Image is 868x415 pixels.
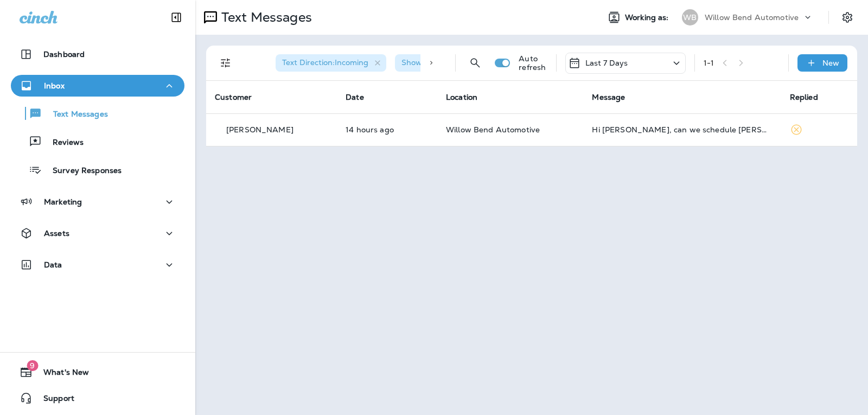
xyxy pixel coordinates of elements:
span: Support [33,394,74,407]
span: Customer [215,92,252,102]
button: Assets [11,222,184,244]
span: 9 [27,360,38,371]
span: Replied [790,92,818,102]
button: Data [11,254,184,276]
button: Support [11,387,184,409]
span: Show Start/Stop/Unsubscribe : true [401,58,532,67]
button: Inbox [11,75,184,97]
span: Willow Bend Automotive [446,125,540,135]
span: Text Direction : Incoming [282,58,368,67]
span: Date [346,92,364,102]
div: WB [682,9,698,25]
button: 9What's New [11,361,184,383]
button: Reviews [11,130,184,153]
p: Text Messages [217,9,312,25]
p: Reviews [42,138,84,148]
button: Dashboard [11,43,184,65]
p: New [822,59,839,67]
button: Collapse Sidebar [161,7,192,28]
button: Filters [215,52,237,74]
div: Text Direction:Incoming [276,54,386,72]
span: Location [446,92,477,102]
button: Marketing [11,191,184,213]
span: Message [592,92,625,102]
button: Text Messages [11,102,184,125]
p: Text Messages [42,110,108,120]
p: Sep 15, 2025 06:10 PM [346,125,429,134]
span: Working as: [625,13,671,22]
p: Auto refresh [519,54,547,72]
p: Marketing [44,197,82,206]
span: What's New [33,368,89,381]
div: 1 - 1 [704,59,714,67]
p: Inbox [44,81,65,90]
p: Assets [44,229,69,238]
p: Survey Responses [42,166,122,176]
button: Survey Responses [11,158,184,181]
div: Show Start/Stop/Unsubscribe:true [395,54,550,72]
div: Hi Cheri, can we schedule Ben's Lexus for the $15 off oil change for Monday 9/22 please? [592,125,772,134]
p: [PERSON_NAME] [226,125,293,134]
p: Data [44,260,62,269]
p: Willow Bend Automotive [705,13,799,22]
button: Search Messages [464,52,486,74]
p: Last 7 Days [585,59,628,67]
button: Settings [838,8,857,27]
p: Dashboard [43,50,85,59]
